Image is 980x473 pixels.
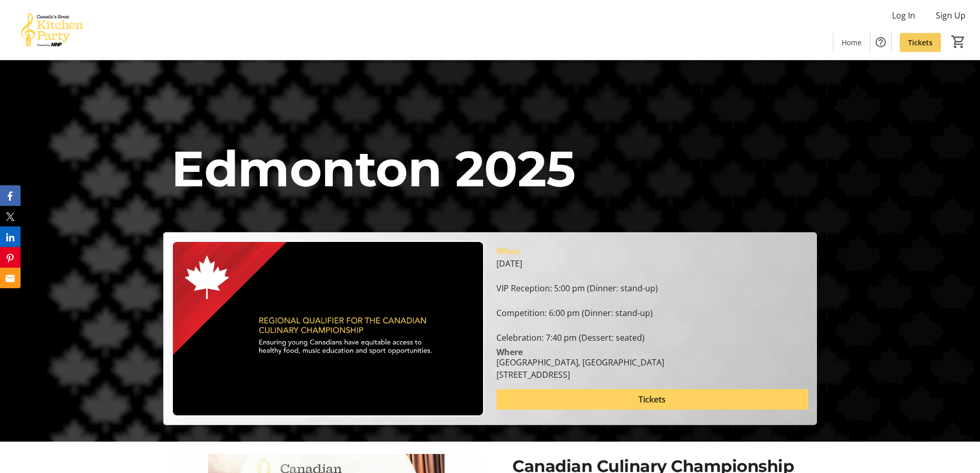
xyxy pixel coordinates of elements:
span: Log In [892,9,915,22]
span: Sign Up [936,9,966,22]
button: Log In [884,7,923,24]
div: [DATE] VIP Reception: 5:00 pm (Dinner: stand-up) Competition: 6:00 pm (Dinner: stand-up) Celebrat... [496,257,808,344]
span: Home [842,37,862,48]
span: Tickets [638,393,666,406]
a: Tickets [900,33,941,52]
div: When [496,245,520,257]
button: Sign Up [928,7,974,24]
button: Help [870,32,891,52]
img: Campaign CTA Media Photo [172,241,484,416]
div: [GEOGRAPHIC_DATA], [GEOGRAPHIC_DATA] [496,356,664,369]
button: Cart [949,32,968,51]
div: Where [496,348,523,356]
a: Home [833,33,870,52]
span: Tickets [908,37,933,48]
img: Canada’s Great Kitchen Party's Logo [6,4,98,56]
span: Edmonton 2025 [171,138,576,199]
button: Tickets [496,389,808,410]
div: [STREET_ADDRESS] [496,369,664,381]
